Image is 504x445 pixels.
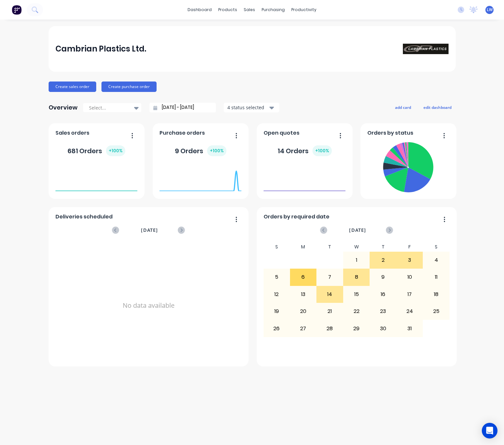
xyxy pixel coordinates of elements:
[396,242,423,252] div: F
[344,320,370,336] div: 29
[370,269,396,285] div: 9
[423,252,449,268] div: 4
[344,252,370,268] div: 1
[290,303,316,319] div: 20
[55,129,89,137] span: Sales orders
[240,5,258,15] div: sales
[343,242,370,252] div: W
[344,286,370,303] div: 15
[264,320,290,336] div: 26
[184,5,215,15] a: dashboard
[370,320,396,336] div: 30
[423,242,450,252] div: S
[397,269,423,285] div: 10
[316,242,343,252] div: T
[370,286,396,303] div: 16
[12,5,22,15] img: Factory
[264,303,290,319] div: 19
[344,269,370,285] div: 8
[317,286,343,303] div: 14
[423,269,449,285] div: 11
[224,103,279,112] button: 4 status selected
[397,252,423,268] div: 3
[397,286,423,303] div: 17
[106,145,125,156] div: + 100 %
[290,286,316,303] div: 13
[344,303,370,319] div: 22
[370,242,396,252] div: T
[215,5,240,15] div: products
[68,145,125,156] div: 681 Orders
[317,303,343,319] div: 21
[317,269,343,285] div: 7
[141,227,158,234] span: [DATE]
[487,7,493,13] span: LW
[227,104,268,111] div: 4 status selected
[263,242,290,252] div: S
[264,269,290,285] div: 5
[397,320,423,336] div: 31
[160,129,205,137] span: Purchase orders
[397,303,423,319] div: 24
[290,320,316,336] div: 27
[367,129,413,137] span: Orders by status
[391,103,415,111] button: add card
[317,320,343,336] div: 28
[290,242,317,252] div: M
[370,252,396,268] div: 2
[423,303,449,319] div: 25
[49,82,96,92] button: Create sales order
[55,213,113,221] span: Deliveries scheduled
[207,145,226,156] div: + 100 %
[55,42,146,55] div: Cambrian Plastics Ltd.
[419,103,456,111] button: edit dashboard
[55,242,241,369] div: No data available
[349,227,366,234] span: [DATE]
[264,286,290,303] div: 12
[290,269,316,285] div: 6
[278,145,332,156] div: 14 Orders
[264,213,329,221] span: Orders by required date
[49,101,78,114] div: Overview
[403,44,449,54] img: Cambrian Plastics Ltd.
[258,5,288,15] div: purchasing
[370,303,396,319] div: 23
[175,145,226,156] div: 9 Orders
[101,82,157,92] button: Create purchase order
[313,145,332,156] div: + 100 %
[288,5,320,15] div: productivity
[264,129,299,137] span: Open quotes
[482,423,497,438] div: Open Intercom Messenger
[423,286,449,303] div: 18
